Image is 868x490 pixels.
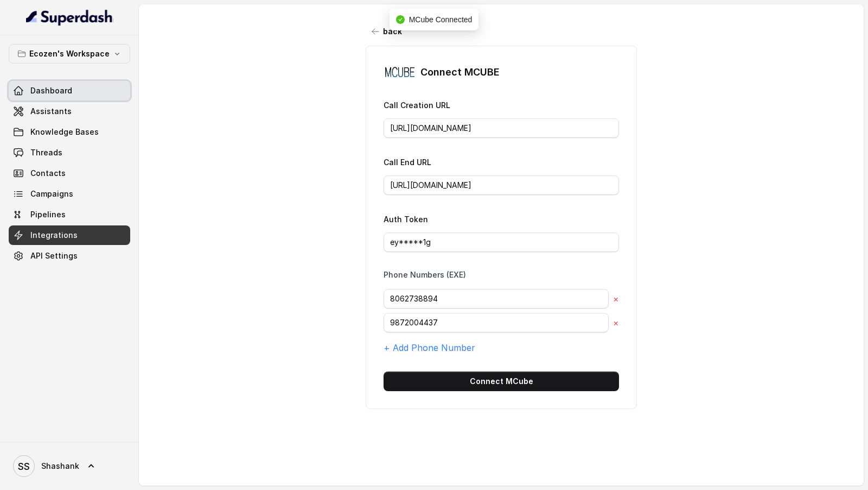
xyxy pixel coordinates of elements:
[384,158,431,167] label: Call End URL
[41,461,79,472] span: Shashank
[30,168,66,179] span: Contacts
[384,269,466,280] label: Phone Numbers (EXE)
[396,15,405,24] span: check-circle
[9,81,130,100] a: Dashboard
[30,147,62,158] span: Threads
[9,205,130,224] a: Pipelines
[26,9,113,26] img: light.svg
[30,85,72,96] span: Dashboard
[366,22,409,41] button: back
[30,209,66,220] span: Pipelines
[384,100,450,110] label: Call Creation URL
[30,250,78,261] span: API Settings
[9,184,130,204] a: Campaigns
[613,316,619,329] button: ×
[9,44,130,64] button: Ecozen's Workspace
[384,64,416,81] img: Pj9IrDBdEGgAAAABJRU5ErkJggg==
[9,451,130,481] a: Shashank
[30,127,99,137] span: Knowledge Bases
[9,225,130,245] a: Integrations
[30,189,73,199] span: Campaigns
[9,143,130,162] a: Threads
[30,230,78,241] span: Integrations
[420,64,500,81] h1: Connect MCUBE
[18,461,30,472] text: SS
[29,47,110,60] p: Ecozen's Workspace
[9,164,130,183] a: Contacts
[9,246,130,266] a: API Settings
[384,215,428,224] label: Auth Token
[9,102,130,121] a: Assistants
[9,122,130,142] a: Knowledge Bases
[384,372,619,391] button: Connect MCube
[384,341,475,354] button: + Add Phone Number
[613,292,619,305] button: ×
[409,15,473,24] span: MCube Connected
[30,106,72,117] span: Assistants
